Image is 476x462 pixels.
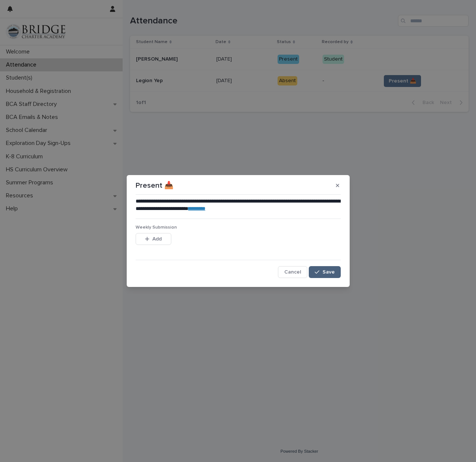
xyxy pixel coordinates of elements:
[136,225,177,230] span: Weekly Submission
[309,266,340,278] button: Save
[152,236,162,242] span: Add
[136,233,171,245] button: Add
[278,266,307,278] button: Cancel
[323,269,335,275] span: Save
[284,269,301,275] span: Cancel
[136,181,174,190] p: Present 📥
